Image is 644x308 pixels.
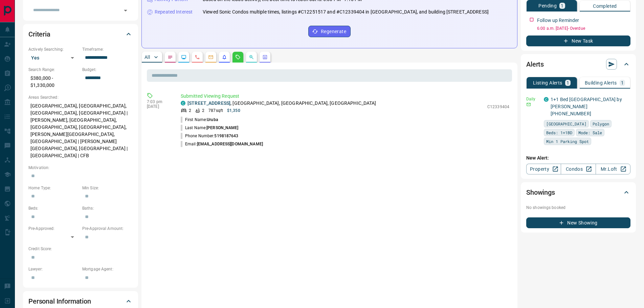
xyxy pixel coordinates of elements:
[227,108,240,114] p: $1,350
[526,35,630,46] button: New Task
[533,80,562,85] p: Listing Alerts
[195,54,200,60] svg: Calls
[28,165,133,171] p: Motivation:
[585,80,617,85] p: Building Alerts
[262,54,268,60] svg: Agent Actions
[197,142,263,146] span: [EMAIL_ADDRESS][DOMAIN_NAME]
[202,108,204,114] p: 2
[82,226,133,232] p: Pre-Approval Amount:
[28,185,79,191] p: Home Type:
[145,55,150,60] p: All
[187,100,376,107] p: , [GEOGRAPHIC_DATA], [GEOGRAPHIC_DATA], [GEOGRAPHIC_DATA]
[526,102,531,107] svg: Email
[621,80,624,85] p: 1
[28,246,133,252] p: Credit Score:
[567,80,569,85] p: 1
[82,185,133,191] p: Min Size:
[561,3,563,8] p: 1
[187,100,230,106] a: [STREET_ADDRESS]
[222,54,227,60] svg: Listing Alerts
[593,4,617,8] p: Completed
[526,217,630,228] button: New Showing
[537,17,579,24] p: Follow up Reminder
[546,129,572,136] span: Beds: 1+1BD
[208,54,214,60] svg: Emails
[526,56,630,72] div: Alerts
[561,164,596,174] a: Condos
[526,184,630,200] div: Showings
[214,134,238,138] span: 5198187643
[206,125,238,130] span: [PERSON_NAME]
[593,120,609,127] span: Polygon
[181,141,263,147] p: Email:
[28,67,79,73] p: Search Range:
[168,54,173,60] svg: Notes
[28,46,79,52] p: Actively Searching:
[208,108,223,114] p: 787 sqft
[181,54,186,60] svg: Lead Browsing Activity
[121,6,130,15] button: Open
[578,129,602,136] span: Mode: Sale
[82,67,133,73] p: Budget:
[189,108,191,114] p: 2
[546,138,589,145] span: Min 1 Parking Spot
[181,101,185,105] div: condos.ca
[28,94,133,100] p: Areas Searched:
[181,133,239,139] p: Phone Number:
[28,52,79,63] div: Yes
[28,296,91,307] h2: Personal Information
[235,54,241,60] svg: Requests
[203,8,489,16] p: Viewed Sonic Condos multiple times, listings #C12251517 and #C12339404 in [GEOGRAPHIC_DATA], and ...
[249,54,254,60] svg: Opportunities
[28,226,79,232] p: Pre-Approved:
[526,96,540,102] p: Daily
[82,46,133,52] p: Timeframe:
[82,205,133,211] p: Baths:
[487,104,509,110] p: C12339404
[526,155,630,162] p: New Alert:
[28,73,79,91] p: $380,000 - $1,330,000
[28,26,133,42] div: Criteria
[28,205,79,211] p: Beds:
[28,29,50,40] h2: Criteria
[546,120,586,127] span: [GEOGRAPHIC_DATA]
[526,59,544,70] h2: Alerts
[181,93,509,100] p: Submitted Viewing Request
[207,117,218,122] span: Uruba
[526,164,561,174] a: Property
[526,205,630,211] p: No showings booked
[308,26,351,37] button: Regenerate
[147,99,171,104] p: 7:03 pm
[537,25,630,31] p: 6:00 a.m. [DATE] - Overdue
[155,8,193,16] p: Repeated Interest
[181,125,239,131] p: Last Name:
[147,104,171,109] p: [DATE]
[538,3,557,8] p: Pending
[551,97,622,116] a: 1+1 Bed [GEOGRAPHIC_DATA] by [PERSON_NAME] [PHONE_NUMBER]
[544,97,549,102] div: condos.ca
[526,187,555,198] h2: Showings
[596,164,630,174] a: Mr.Loft
[181,117,218,123] p: First Name:
[28,266,79,272] p: Lawyer:
[28,100,133,161] p: [GEOGRAPHIC_DATA], [GEOGRAPHIC_DATA], [GEOGRAPHIC_DATA], [GEOGRAPHIC_DATA] | [PERSON_NAME], [GEOG...
[82,266,133,272] p: Mortgage Agent:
